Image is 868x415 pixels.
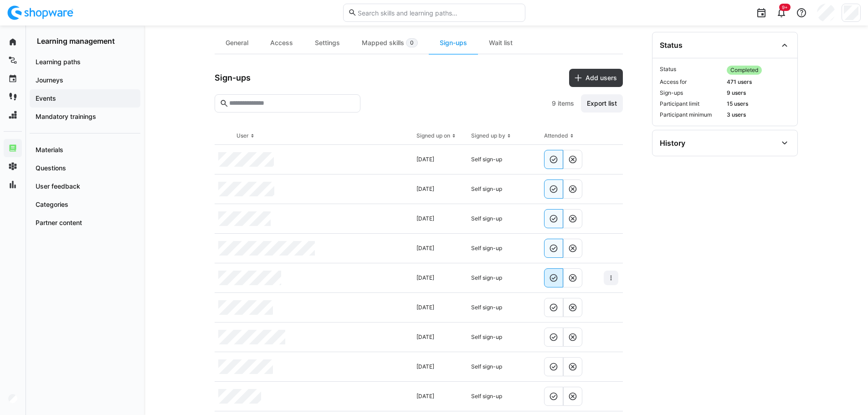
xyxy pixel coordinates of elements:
span: [DATE] [416,304,434,311]
div: Attended [544,132,568,139]
span: Completed [730,67,758,74]
span: Export list [586,99,618,108]
div: Sign-ups [429,32,478,54]
div: Settings [304,32,351,54]
span: Self sign-up [471,274,502,282]
span: Self sign-up [471,185,502,193]
span: Add users [584,73,618,82]
span: Self sign-up [471,245,502,252]
div: General [215,32,259,54]
div: Signed up by [471,132,505,139]
input: Search skills and learning paths… [357,9,520,17]
span: Self sign-up [471,215,502,222]
span: [DATE] [416,215,434,222]
div: Signed up on [416,132,450,139]
button: Export list [581,94,623,113]
span: Self sign-up [471,304,502,311]
h3: Sign-ups [215,73,251,83]
span: 471 users [727,78,790,86]
span: 0 [410,39,414,46]
span: [DATE] [416,156,434,163]
div: Status [660,41,683,50]
span: Self sign-up [471,363,502,370]
span: Self sign-up [471,156,502,163]
div: Access [259,32,304,54]
span: [DATE] [416,363,434,370]
span: [DATE] [416,245,434,252]
span: Participant minimum [660,111,723,118]
button: Add users [569,69,623,87]
span: 15 users [727,100,790,108]
div: User [236,132,249,139]
span: Access for [660,78,723,86]
span: 3 users [727,111,790,118]
span: items [558,99,574,108]
span: 9 [552,99,556,108]
span: Sign-ups [660,89,723,97]
span: [DATE] [416,274,434,282]
div: History [660,138,685,148]
div: Wait list [478,32,524,54]
span: [DATE] [416,333,434,341]
span: Participant limit [660,100,723,108]
span: 9+ [782,5,788,10]
span: Self sign-up [471,333,502,341]
span: 9 users [727,89,790,97]
span: [DATE] [416,393,434,400]
div: Mapped skills [351,32,429,54]
span: Self sign-up [471,393,502,400]
span: Status [660,66,723,75]
span: [DATE] [416,185,434,193]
